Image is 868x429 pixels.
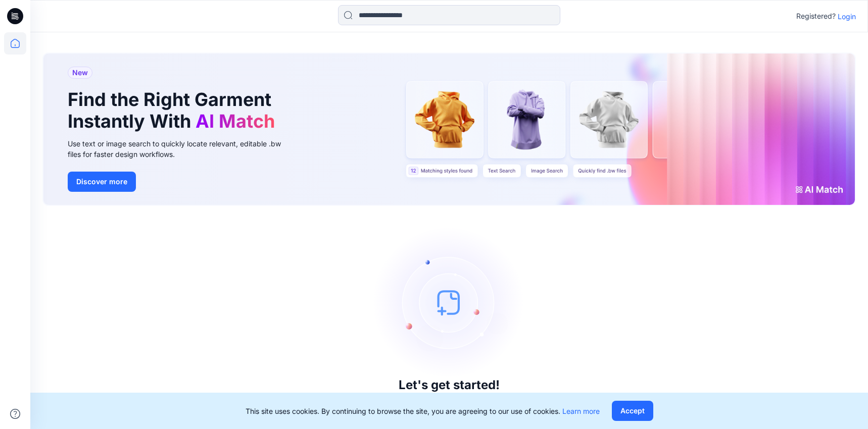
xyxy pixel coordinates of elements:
button: Accept [612,401,653,421]
h3: Let's get started! [399,378,500,392]
h1: Find the Right Garment Instantly With [68,89,280,132]
button: Discover more [68,172,136,192]
img: empty-state-image.svg [373,227,525,378]
a: Learn more [562,407,600,415]
span: New [72,67,88,79]
p: Registered? [796,10,836,22]
p: Login [838,11,856,22]
div: Use text or image search to quickly locate relevant, editable .bw files for faster design workflows. [68,138,295,159]
p: This site uses cookies. By continuing to browse the site, you are agreeing to our use of cookies. [246,406,600,416]
span: AI Match [196,110,275,132]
